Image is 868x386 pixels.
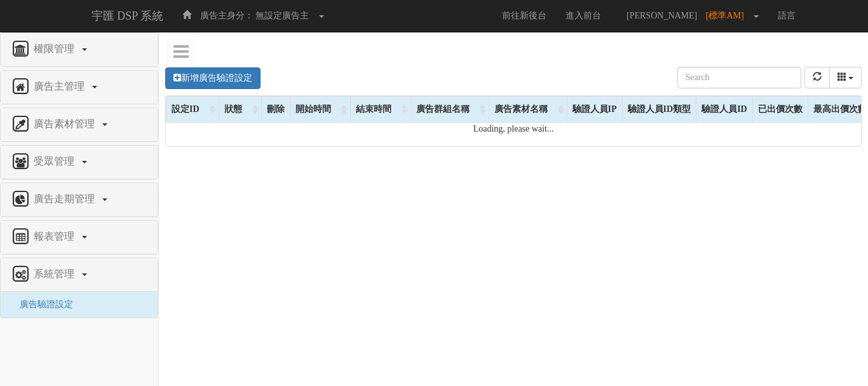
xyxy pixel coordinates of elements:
[804,67,830,88] button: refresh
[10,265,148,285] a: 系統管理
[706,11,750,20] span: [標準AM]
[31,118,101,129] span: 廣告素材管理
[31,231,81,242] span: 報表管理
[166,97,219,122] div: 設定ID
[31,156,81,167] span: 受眾管理
[31,268,81,279] span: 系統管理
[10,152,148,172] a: 受眾管理
[262,97,290,122] div: 刪除
[620,11,703,20] span: [PERSON_NAME]
[200,11,254,20] span: 廣告主身分：
[677,67,801,88] input: Search
[31,43,81,54] span: 權限管理
[489,97,567,122] div: 廣告素材名稱
[351,97,410,122] div: 結束時間
[31,81,91,92] span: 廣告主管理
[219,97,261,122] div: 狀態
[166,123,861,146] div: Loading, please wait...
[411,97,489,122] div: 廣告群組名稱
[10,227,148,247] a: 報表管理
[10,190,148,210] a: 廣告走期管理
[696,97,752,122] div: 驗證人員ID
[255,11,309,20] span: 無設定廣告主
[10,77,148,97] a: 廣告主管理
[290,97,350,122] div: 開始時間
[567,97,622,122] div: 驗證人員IP
[10,300,73,309] a: 廣告驗證設定
[165,67,261,89] a: 新增廣告驗證設定
[31,193,101,204] span: 廣告走期管理
[829,67,862,88] button: columns
[753,97,808,122] div: 已出價次數
[829,67,862,88] div: Columns
[623,97,696,122] div: 驗證人員ID類型
[10,114,148,135] a: 廣告素材管理
[10,39,148,60] a: 權限管理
